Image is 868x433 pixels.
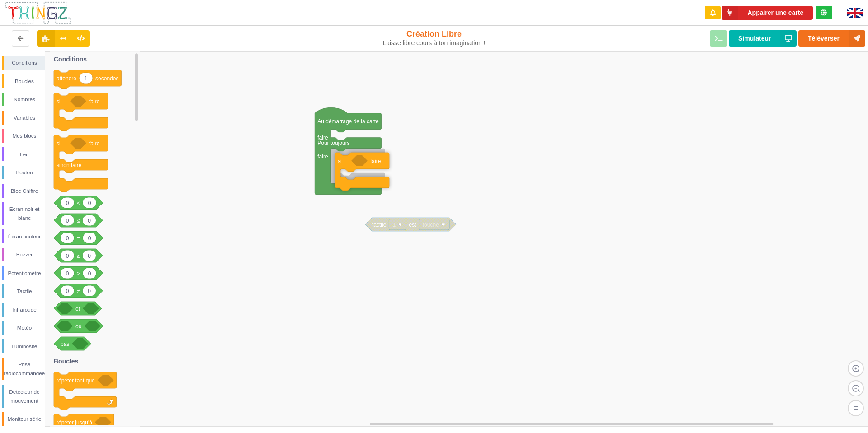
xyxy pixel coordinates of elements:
text: 0 [88,288,91,294]
div: Variables [4,113,45,122]
img: gb.png [847,8,863,18]
text: = [77,235,80,242]
text: 0 [88,253,91,259]
text: répéter jusqu'à [57,419,92,426]
div: Buzzer [4,250,45,259]
div: Météo [4,323,45,332]
div: Luminosité [4,342,45,351]
button: Téléverser [798,30,865,47]
div: Tactile [4,287,45,296]
text: faire [317,135,328,141]
div: Ecran noir et blanc [4,205,45,223]
text: 0 [88,200,91,206]
text: ≠ [77,288,80,294]
text: tactile [372,222,387,228]
text: > [77,270,80,277]
div: Nombres [4,95,45,104]
text: 0 [88,270,91,277]
button: Appairer une carte [722,6,813,20]
text: est [409,222,417,228]
text: 0 [88,218,91,224]
text: 0 [88,235,91,242]
div: Création Libre [359,29,510,47]
text: si [57,98,61,105]
text: faire [89,140,100,147]
text: Boucles [54,358,79,365]
text: sinon faire [57,162,82,168]
text: ou [75,323,81,330]
text: faire [89,98,100,105]
div: Prise radiocommandée [4,360,45,378]
text: si [338,158,342,164]
text: Pour toujours [317,140,349,146]
div: Bloc Chiffre [4,186,45,196]
text: Au démarrage de la carte [317,118,379,125]
text: 0 [66,253,69,259]
text: 0 [66,288,69,294]
text: 1 [85,75,88,82]
div: Moniteur série [4,414,45,424]
div: Mes blocs [4,131,45,140]
text: faire [370,158,381,164]
button: Simulateur [729,30,797,47]
div: Écran couleur [4,232,45,241]
text: < [77,200,80,206]
div: Led [4,150,45,159]
div: Conditions [4,58,45,67]
div: Detecteur de mouvement [4,387,45,405]
text: secondes [95,75,118,82]
text: si [57,140,61,147]
div: Bouton [4,168,45,177]
div: Boucles [4,77,45,86]
text: répéter tant que [57,377,95,384]
text: touché [423,222,439,228]
text: pas [61,341,69,347]
text: 1 [393,222,396,228]
div: Potentiomètre [4,269,45,278]
div: Tu es connecté au serveur de création de Thingz [816,6,832,19]
div: Infrarouge [4,305,45,314]
text: 0 [66,218,69,224]
text: et [75,306,80,312]
text: ≤ [77,218,80,224]
img: thingz_logo.png [4,1,72,25]
text: ≥ [77,253,80,259]
text: 0 [66,200,69,206]
text: 0 [66,235,69,242]
text: 0 [66,270,69,277]
text: Conditions [54,56,87,63]
div: Laisse libre cours à ton imagination ! [359,39,510,47]
text: attendre [57,75,76,82]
